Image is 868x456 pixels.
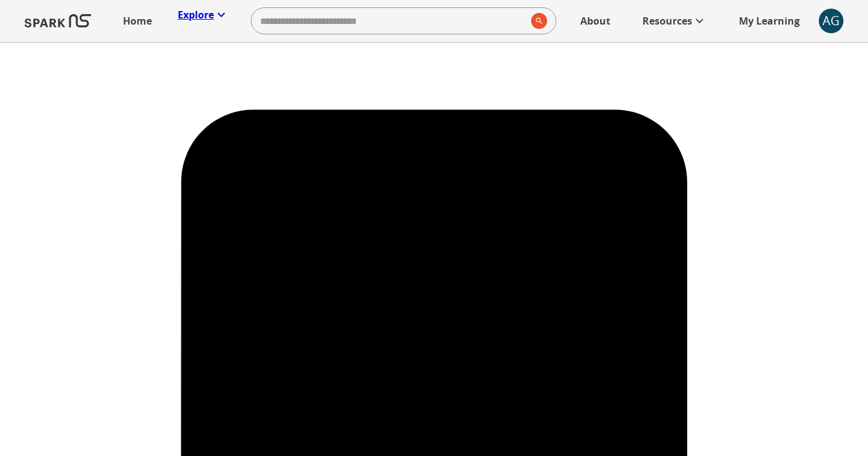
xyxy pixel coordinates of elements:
[739,14,800,28] p: My Learning
[819,9,843,33] div: AG
[178,7,214,22] p: Explore
[642,14,692,28] p: Resources
[123,14,152,28] p: Home
[526,8,547,34] button: search
[580,14,610,28] p: About
[819,9,843,33] button: account of current user
[25,6,91,36] img: Logo of SPARK at Stanford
